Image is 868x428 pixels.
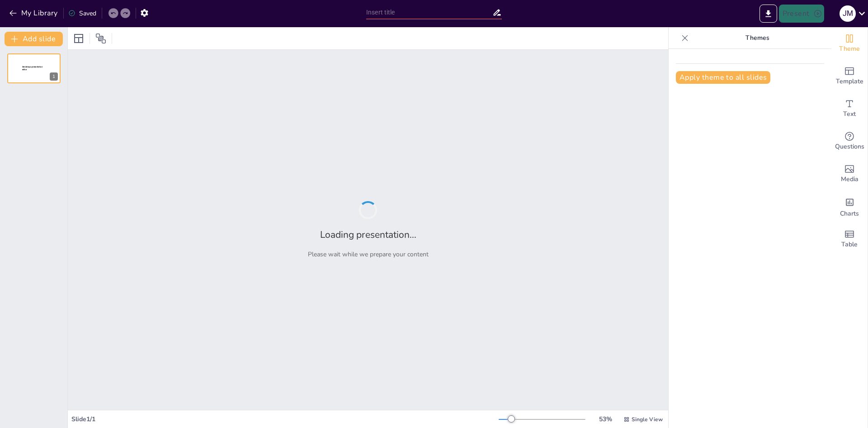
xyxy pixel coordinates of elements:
div: j m [840,5,856,22]
button: Present [779,5,824,23]
div: Get real-time input from your audience [831,125,868,158]
div: Add ready made slides [831,60,868,92]
span: Text [843,109,856,119]
div: 53 % [594,415,616,423]
div: Slide 1 / 1 [71,415,499,423]
span: Media [841,174,859,184]
button: j m [840,5,856,23]
div: Layout [71,31,86,46]
span: Position [95,33,106,44]
span: Theme [839,44,860,54]
h2: Loading presentation... [320,228,416,241]
p: Please wait while we prepare your content [308,250,429,259]
div: 1 [50,72,58,81]
input: Insert title [366,6,492,19]
div: Change the overall theme [831,27,868,60]
span: Charts [840,209,859,219]
div: Add text boxes [831,92,868,125]
button: Export to PowerPoint [759,5,777,23]
span: Table [841,240,858,250]
div: Add charts and graphs [831,190,868,223]
p: Themes [692,27,822,49]
button: Apply theme to all slides [676,71,770,84]
span: Template [836,77,863,87]
button: Add slide [5,32,63,46]
span: Single View [632,416,663,423]
span: Sendsteps presentation editor [22,66,42,71]
button: My Library [7,6,61,20]
div: Saved [68,9,96,18]
div: Add a table [831,223,868,255]
div: 1 [7,53,61,83]
span: Questions [835,142,864,152]
div: Add images, graphics, shapes or video [831,158,868,190]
